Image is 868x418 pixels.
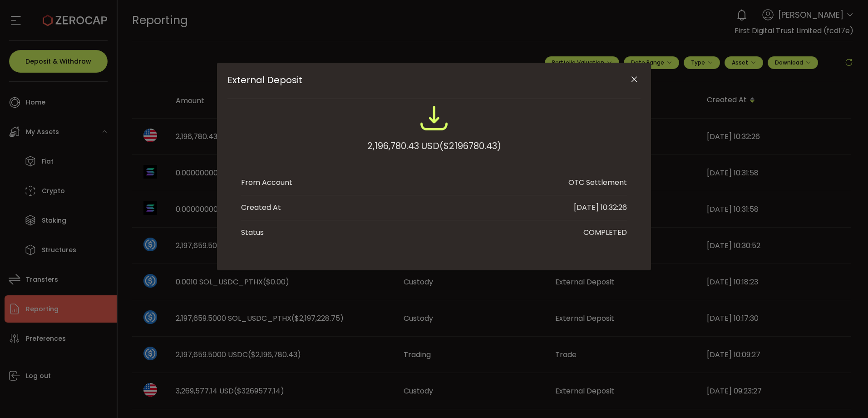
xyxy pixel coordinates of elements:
div: External Deposit [217,63,651,270]
span: ($2196780.43) [439,138,501,154]
button: Close [626,72,642,88]
div: 2,196,780.43 USD [367,138,501,154]
iframe: Chat Widget [823,374,868,418]
div: OTC Settlement [568,177,627,188]
div: From Account [241,177,292,188]
div: Created At [241,202,281,213]
div: [DATE] 10:32:26 [574,202,627,213]
span: External Deposit [227,75,599,85]
div: Status [241,227,264,238]
div: COMPLETED [583,227,627,238]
